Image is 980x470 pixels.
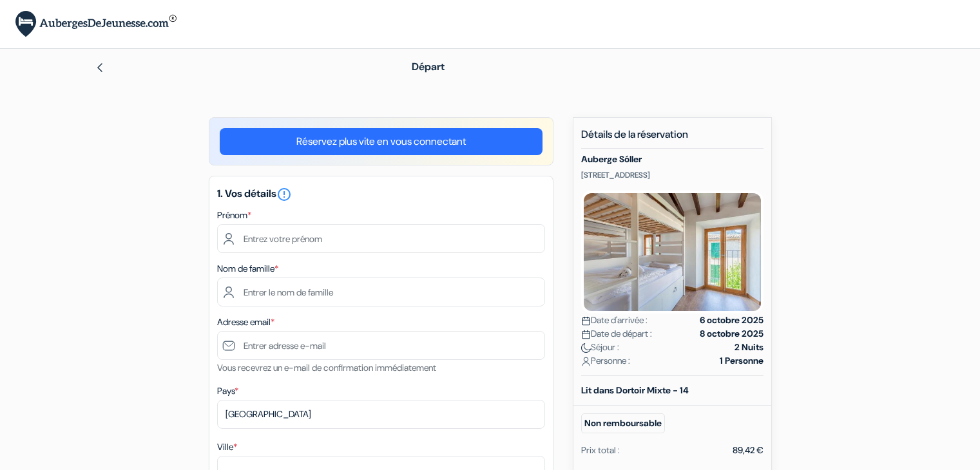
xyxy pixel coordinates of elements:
[276,187,292,200] a: error_outline
[217,440,237,454] label: Ville
[220,128,543,155] a: Réservez plus vite en vous connectant
[581,384,689,396] b: Lit dans Dortoir Mixte - 14
[581,354,630,368] span: Personne :
[217,277,545,306] input: Entrer le nom de famille
[581,314,648,327] span: Date d'arrivée :
[581,341,619,354] span: Séjour :
[581,413,665,433] small: Non remboursable
[581,154,764,165] h5: Auberge Sóller
[720,354,764,368] strong: 1 Personne
[581,170,764,180] p: [STREET_ADDRESS]
[412,60,445,73] span: Départ
[581,343,591,353] img: moon.svg
[217,384,238,398] label: Pays
[217,224,545,253] input: Entrez votre prénom
[217,187,545,202] h5: 1. Vos détails
[581,330,591,339] img: calendar.svg
[217,209,251,222] label: Prénom
[95,62,105,73] img: left_arrow.svg
[276,187,292,202] i: error_outline
[735,341,764,354] strong: 2 Nuits
[581,128,764,149] h5: Détails de la réservation
[217,262,278,276] label: Nom de famille
[217,362,436,373] small: Vous recevrez un e-mail de confirmation immédiatement
[733,444,764,457] div: 89,42 €
[581,357,591,366] img: user_icon.svg
[217,315,274,329] label: Adresse email
[581,327,652,341] span: Date de départ :
[581,316,591,326] img: calendar.svg
[581,444,620,457] div: Prix total :
[217,331,545,360] input: Entrer adresse e-mail
[700,314,764,327] strong: 6 octobre 2025
[15,11,177,37] img: AubergesDeJeunesse.com
[700,327,764,341] strong: 8 octobre 2025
